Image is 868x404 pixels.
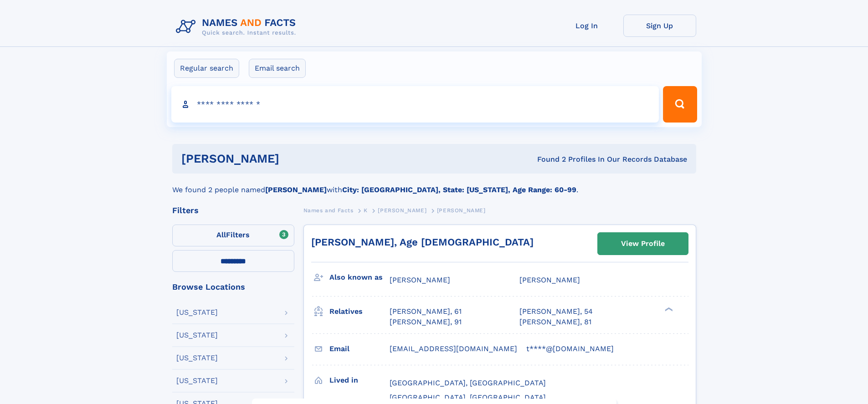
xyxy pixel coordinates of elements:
[390,344,517,353] span: [EMAIL_ADDRESS][DOMAIN_NAME]
[390,317,462,327] a: [PERSON_NAME], 91
[181,153,408,164] h1: [PERSON_NAME]
[437,207,486,214] span: [PERSON_NAME]
[390,393,546,402] span: [GEOGRAPHIC_DATA], [GEOGRAPHIC_DATA]
[172,206,294,215] div: Filters
[519,307,593,317] a: [PERSON_NAME], 54
[621,233,665,254] div: View Profile
[303,205,354,216] a: Names and Facts
[172,174,696,195] div: We found 2 people named with .
[176,354,218,362] div: [US_STATE]
[249,59,306,78] label: Email search
[172,15,303,39] img: Logo Names and Facts
[176,332,218,339] div: [US_STATE]
[329,270,390,285] h3: Also known as
[519,317,591,327] a: [PERSON_NAME], 81
[390,378,546,387] span: [GEOGRAPHIC_DATA], [GEOGRAPHIC_DATA]
[378,205,426,216] a: [PERSON_NAME]
[598,233,688,255] a: View Profile
[329,341,390,357] h3: Email
[172,283,294,291] div: Browse Locations
[176,377,218,384] div: [US_STATE]
[623,15,696,37] a: Sign Up
[176,309,218,316] div: [US_STATE]
[663,86,697,123] button: Search Button
[364,205,368,216] a: K
[329,373,390,388] h3: Lived in
[329,304,390,319] h3: Relatives
[216,230,226,239] span: All
[519,276,580,284] span: [PERSON_NAME]
[342,185,576,194] b: City: [GEOGRAPHIC_DATA], State: [US_STATE], Age Range: 60-99
[390,276,450,284] span: [PERSON_NAME]
[408,154,687,164] div: Found 2 Profiles In Our Records Database
[265,185,327,194] b: [PERSON_NAME]
[550,15,623,37] a: Log In
[378,207,426,214] span: [PERSON_NAME]
[171,86,659,123] input: search input
[311,236,534,248] a: [PERSON_NAME], Age [DEMOGRAPHIC_DATA]
[663,307,673,312] div: ❯
[364,207,368,214] span: K
[172,225,294,246] label: Filters
[174,59,239,78] label: Regular search
[390,307,462,317] a: [PERSON_NAME], 61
